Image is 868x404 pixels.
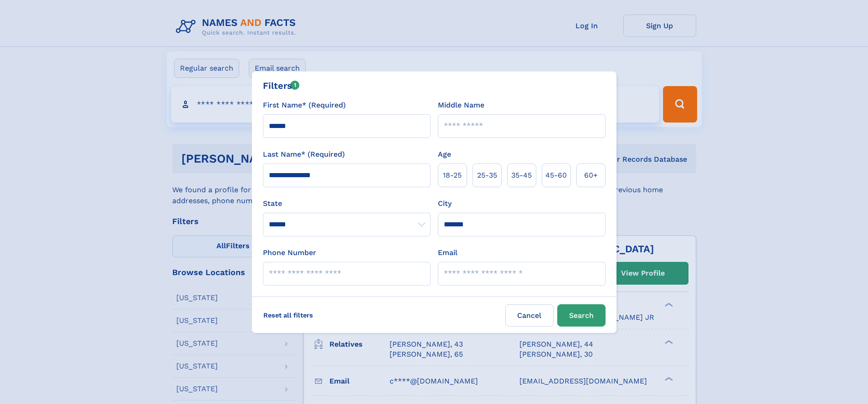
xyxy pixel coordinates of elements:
[263,198,431,209] label: State
[263,247,316,258] label: Phone Number
[545,170,567,181] span: 45‑60
[438,247,457,258] label: Email
[263,100,346,111] label: First Name* (Required)
[511,170,532,181] span: 35‑45
[257,304,319,326] label: Reset all filters
[438,198,452,209] label: City
[557,304,606,327] button: Search
[263,149,345,160] label: Last Name* (Required)
[584,170,598,181] span: 60+
[438,149,451,160] label: Age
[477,170,497,181] span: 25‑35
[438,100,484,111] label: Middle Name
[443,170,462,181] span: 18‑25
[505,304,554,327] label: Cancel
[263,79,300,92] div: Filters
